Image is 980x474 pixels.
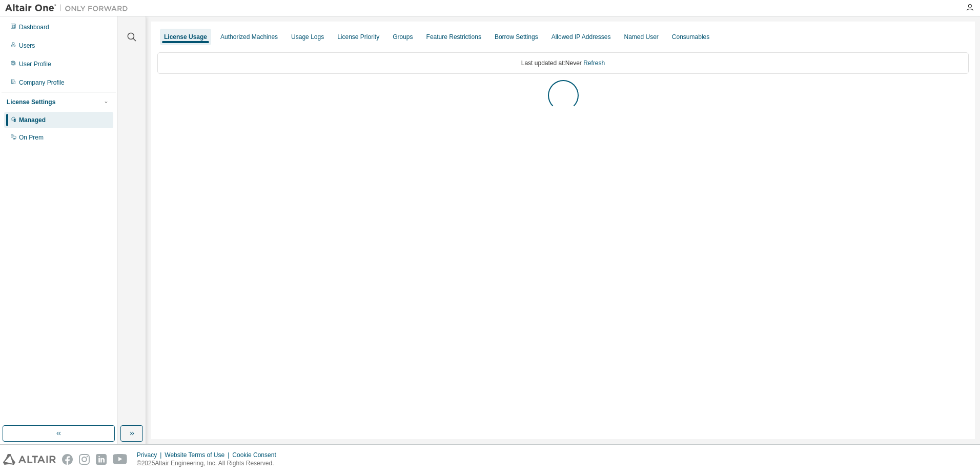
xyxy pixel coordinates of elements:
[157,52,969,74] div: Last updated at: Never
[62,454,73,465] img: facebook.svg
[220,33,278,41] div: Authorized Machines
[19,60,51,68] div: User Profile
[19,78,65,87] div: Company Profile
[583,60,605,67] a: Refresh
[7,98,55,106] div: License Settings
[552,33,611,41] div: Allowed IP Addresses
[624,33,658,41] div: Named User
[165,451,232,459] div: Website Terms of Use
[137,459,282,468] p: © 2025 Altair Engineering, Inc. All Rights Reserved.
[337,33,379,41] div: License Priority
[232,451,282,459] div: Cookie Consent
[672,33,709,41] div: Consumables
[393,33,413,41] div: Groups
[5,3,133,13] img: Altair One
[19,116,46,124] div: Managed
[96,454,107,465] img: linkedin.svg
[19,133,44,142] div: On Prem
[291,33,324,41] div: Usage Logs
[113,454,128,465] img: youtube.svg
[426,33,481,41] div: Feature Restrictions
[19,23,49,31] div: Dashboard
[495,33,538,41] div: Borrow Settings
[164,33,207,41] div: License Usage
[79,454,90,465] img: instagram.svg
[3,454,56,465] img: altair_logo.svg
[137,451,165,459] div: Privacy
[19,42,35,50] div: Users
